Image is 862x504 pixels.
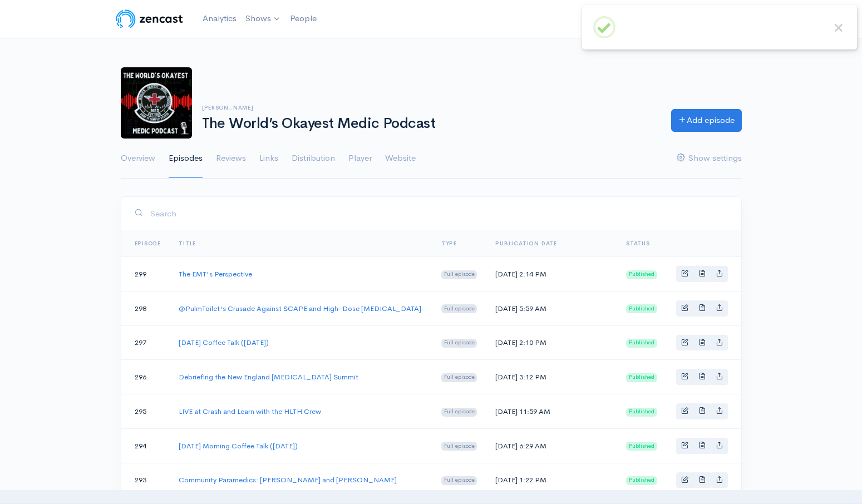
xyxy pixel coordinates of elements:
span: Full episode [441,270,477,279]
a: Type [441,240,457,247]
td: 299 [121,257,170,291]
a: Show settings [677,139,742,179]
span: Full episode [441,476,477,485]
h6: [PERSON_NAME] [202,105,658,111]
div: Basic example [676,335,728,351]
img: ZenCast Logo [114,8,185,30]
a: Debriefing the New England [MEDICAL_DATA] Summit [179,372,358,382]
div: Basic example [676,438,728,454]
span: Published [626,304,657,313]
a: People [285,7,321,31]
span: Status [626,240,650,247]
span: Full episode [441,442,477,451]
a: Analytics [198,7,241,31]
td: 293 [121,463,170,497]
a: Publication date [495,240,557,247]
a: Player [348,139,372,179]
td: [DATE] 2:14 PM [486,257,617,291]
td: [DATE] 3:12 PM [486,360,617,394]
a: The EMT's Perspective [179,269,252,279]
a: Title [179,240,196,247]
td: 297 [121,325,170,360]
a: Episode [135,240,161,247]
span: Full episode [441,339,477,348]
input: Search [150,202,728,225]
a: Add episode [671,109,742,132]
a: Distribution [292,139,335,179]
span: Published [626,339,657,348]
td: [DATE] 2:10 PM [486,325,617,360]
button: Close this dialog [831,21,846,35]
td: [DATE] 5:59 AM [486,291,617,325]
a: [DATE] Coffee Talk ([DATE]) [179,338,269,347]
span: Full episode [441,408,477,417]
div: Basic example [676,300,728,317]
span: Full episode [441,373,477,382]
div: Basic example [676,369,728,385]
span: Published [626,408,657,417]
a: Reviews [216,139,246,179]
a: Website [385,139,416,179]
span: Published [626,476,657,485]
a: Shows [241,7,285,31]
td: [DATE] 6:29 AM [486,428,617,463]
h1: The World’s Okayest Medic Podcast [202,116,658,132]
span: Full episode [441,304,477,313]
a: @PulmToilet's Crusade Against SCAPE and High-Dose [MEDICAL_DATA] [179,304,421,313]
td: 298 [121,291,170,325]
td: 295 [121,394,170,429]
a: Community Paramedics: [PERSON_NAME] and [PERSON_NAME] [179,475,397,485]
td: [DATE] 1:22 PM [486,463,617,497]
span: Published [626,373,657,382]
a: Links [259,139,278,179]
a: LIVE at Crash and Learn with the HLTH Crew [179,407,321,416]
a: Overview [121,139,155,179]
span: Published [626,442,657,451]
td: 296 [121,360,170,394]
span: Published [626,270,657,279]
a: Episodes [169,139,203,179]
div: Basic example [676,472,728,488]
td: 294 [121,428,170,463]
div: Basic example [676,266,728,282]
a: [DATE] Morning Coffee Talk ([DATE]) [179,441,298,451]
div: Basic example [676,403,728,419]
td: [DATE] 11:59 AM [486,394,617,429]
